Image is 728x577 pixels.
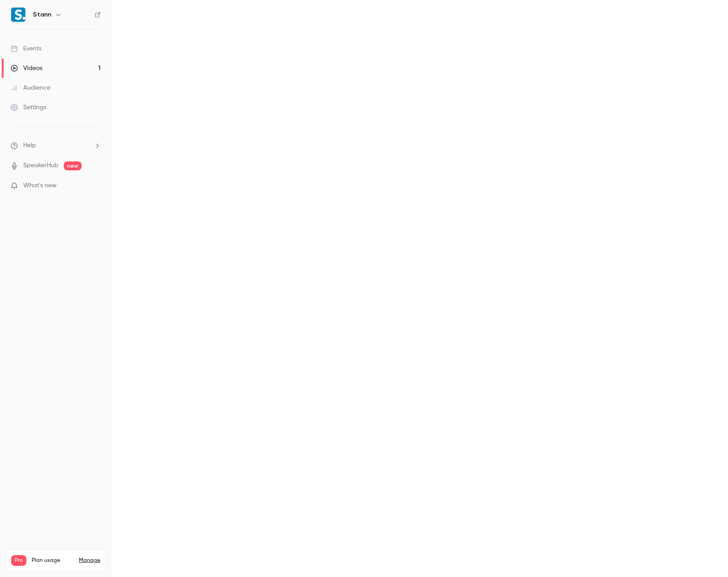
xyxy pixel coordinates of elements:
[23,161,58,170] a: SpeakerHub
[11,83,50,92] div: Audience
[23,141,36,150] span: Help
[11,103,46,112] div: Settings
[32,557,74,564] span: Plan usage
[11,555,26,566] span: Pro
[79,557,100,564] a: Manage
[11,141,101,150] li: help-dropdown-opener
[64,161,82,170] span: new
[11,44,41,53] div: Events
[11,8,25,22] img: Stann
[23,181,57,190] span: What's new
[33,10,51,19] h6: Stann
[11,64,42,73] div: Videos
